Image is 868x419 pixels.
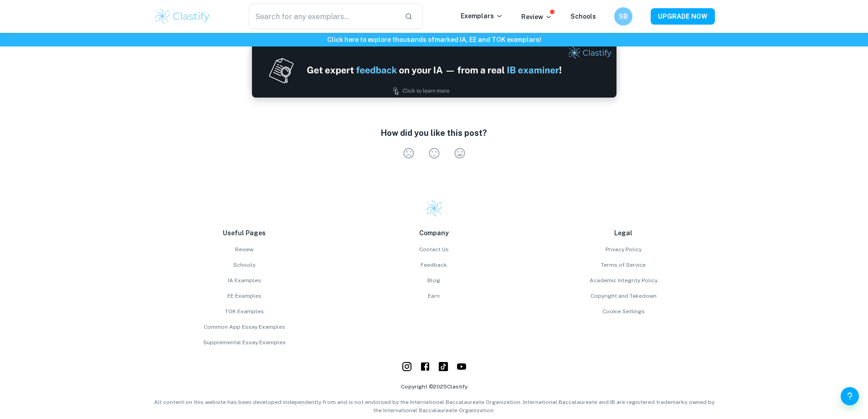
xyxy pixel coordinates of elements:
[343,245,525,253] a: Contact Us
[651,8,715,25] button: UPGRADE NOW
[401,361,412,375] a: Instagram
[533,292,715,300] a: Copyright and Takedown
[614,7,632,26] button: SB
[533,276,715,285] a: Academic Integrity Policy
[2,35,866,45] h6: Click here to explore thousands of marked IA, EE and TOK exemplars !
[252,43,616,98] img: Ad
[154,307,336,316] a: TOK Examples
[570,13,596,20] a: Schools
[425,199,443,217] img: Clastify logo
[154,276,336,285] a: IA Examples
[533,261,715,269] a: Terms of Service
[456,361,467,375] a: YouTube
[154,323,336,331] a: Common App Essay Examples
[521,12,552,22] p: Review
[461,11,503,21] p: Exemplars
[420,361,431,375] a: Facebook
[438,361,449,375] a: YouTube
[154,261,336,269] a: Schools
[533,307,715,316] a: Cookie Settings
[533,228,715,238] p: Legal
[618,11,628,21] h6: SB
[154,228,336,238] p: Useful Pages
[841,387,859,405] button: Help and Feedback
[154,292,336,300] a: EE Examples
[343,276,525,285] a: Blog
[343,228,525,238] p: Company
[154,398,715,414] p: All content on this website has been developed independently from and is not endorsed by the Inte...
[343,261,525,269] a: Feedback
[154,338,336,347] a: Supplemental Essay Examples
[533,245,715,253] a: Privacy Policy
[154,383,715,391] p: Copyright © 2025 Clastify
[249,4,398,29] input: Search for any exemplars...
[154,7,211,26] img: Clastify logo
[381,127,487,140] h6: How did you like this post?
[154,245,336,253] a: Review
[343,292,525,300] a: Earn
